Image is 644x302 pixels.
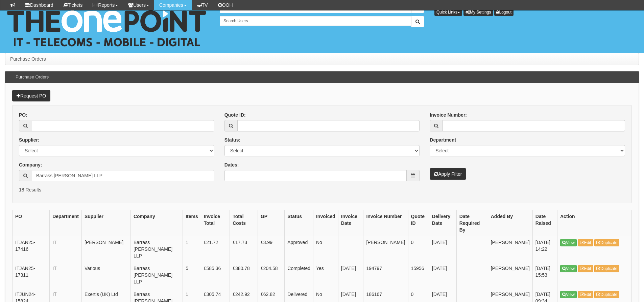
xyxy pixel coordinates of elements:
[408,262,429,288] td: 15956
[578,291,593,298] a: Edit
[557,210,632,236] th: Action
[463,8,493,16] a: My Settings
[224,137,240,143] label: Status:
[560,239,577,246] a: View
[494,8,514,16] a: Logout
[313,210,338,236] th: Invoiced
[363,236,408,262] td: [PERSON_NAME]
[578,265,593,272] a: Edit
[430,168,466,180] button: Apply Filter
[430,112,467,118] label: Invoice Number:
[363,210,408,236] th: Invoice Number
[258,210,284,236] th: GP
[230,262,258,288] td: £380.78
[230,236,258,262] td: £17.73
[50,236,82,262] td: IT
[13,236,50,262] td: ITJAN25-17416
[408,210,429,236] th: Quote ID
[408,236,429,262] td: 0
[81,262,130,288] td: Various
[50,262,82,288] td: IT
[19,112,27,118] label: PO:
[130,236,183,262] td: Barrass [PERSON_NAME] LLP
[201,262,230,288] td: £585.36
[430,137,456,143] label: Department
[285,262,313,288] td: Completed
[19,137,40,143] label: Supplier:
[594,239,619,246] a: Duplicate
[488,236,532,262] td: [PERSON_NAME]
[532,262,557,288] td: [DATE] 15:53
[12,90,50,101] a: Request PO
[560,291,577,298] a: View
[313,236,338,262] td: No
[81,210,130,236] th: Supplier
[258,236,284,262] td: £3.99
[488,210,532,236] th: Added By
[201,210,230,236] th: Invoice Total
[19,161,42,168] label: Company:
[183,210,201,236] th: Items
[230,210,258,236] th: Total Costs
[532,236,557,262] td: [DATE] 14:22
[560,265,577,272] a: View
[285,236,313,262] td: Approved
[19,186,625,193] p: 18 Results
[13,262,50,288] td: ITJAN25-17311
[183,262,201,288] td: 5
[594,265,619,272] a: Duplicate
[130,210,183,236] th: Company
[285,210,313,236] th: Status
[81,236,130,262] td: [PERSON_NAME]
[201,236,230,262] td: £21.72
[12,71,52,83] h3: Purchase Orders
[488,262,532,288] td: [PERSON_NAME]
[258,262,284,288] td: £204.58
[532,210,557,236] th: Date Raised
[456,210,488,236] th: Date Required By
[220,16,411,26] input: Search Users
[50,210,82,236] th: Department
[429,210,456,236] th: Delivery Date
[363,262,408,288] td: 194797
[224,112,246,118] label: Quote ID:
[429,262,456,288] td: [DATE]
[183,236,201,262] td: 1
[578,239,593,246] a: Edit
[338,210,363,236] th: Invoice Date
[313,262,338,288] td: Yes
[338,262,363,288] td: [DATE]
[594,291,619,298] a: Duplicate
[224,161,239,168] label: Dates:
[434,8,462,16] button: Quick Links
[13,210,50,236] th: PO
[429,236,456,262] td: [DATE]
[10,56,46,62] li: Purchase Orders
[130,262,183,288] td: Barrass [PERSON_NAME] LLP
